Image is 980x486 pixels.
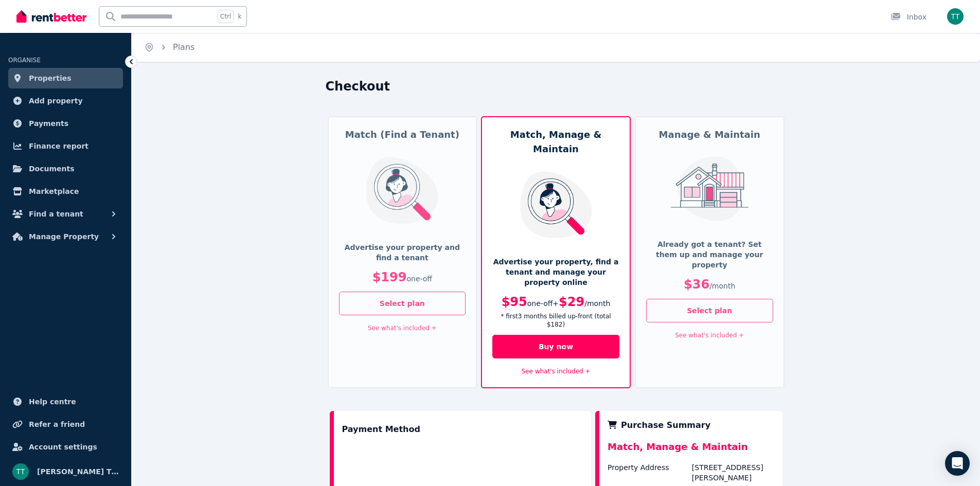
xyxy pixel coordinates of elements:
span: Ctrl [218,10,234,23]
button: Manage Property [8,226,123,247]
span: one-off [406,275,432,283]
button: Select plan [339,292,466,315]
a: Refer a friend [8,414,123,435]
div: Match, Manage & Maintain [608,440,774,462]
img: RentBetter [16,9,86,24]
span: $95 [502,295,527,309]
h5: Match, Manage & Maintain [492,128,619,156]
button: Find a tenant [8,204,123,224]
a: Marketplace [8,181,123,202]
img: Manage & Maintain [667,156,752,221]
p: Already got a tenant? Set them up and manage your property [646,239,773,270]
a: See what's included + [368,325,437,332]
p: Advertise your property and find a tenant [339,242,466,263]
span: + [553,299,559,308]
h1: Checkout [326,78,390,95]
a: Finance report [8,136,123,156]
span: Finance report [29,140,88,152]
div: Open Intercom Messenger [945,451,970,476]
a: Help centre [8,391,123,412]
p: * first 3 month s billed up-front (total $182 ) [492,312,619,329]
p: Advertise your property, find a tenant and manage your property online [492,257,619,287]
span: Help centre [29,395,76,408]
span: ORGANISE [8,57,41,64]
nav: Breadcrumb [132,33,207,62]
span: / month [584,299,610,308]
img: Match, Manage & Maintain [513,171,598,239]
span: $29 [559,295,584,309]
span: $36 [684,277,709,292]
h5: Match (Find a Tenant) [339,128,466,142]
img: Tomy Kuncheria Thuruthumalil [12,463,29,480]
a: Documents [8,158,123,179]
div: Payment Method [342,419,420,440]
button: Buy now [492,335,619,358]
span: Documents [29,163,75,175]
span: k [238,12,241,21]
span: Marketplace [29,185,79,197]
div: [STREET_ADDRESS][PERSON_NAME] [692,462,774,483]
span: Payments [29,117,68,130]
img: Match (Find a Tenant) [360,156,444,224]
span: Refer a friend [29,418,85,430]
span: [PERSON_NAME] Thuruthumalil [37,465,119,478]
a: Add property [8,91,123,111]
a: See what's included + [675,332,744,339]
a: Properties [8,68,123,88]
span: Account settings [29,441,97,453]
img: Tomy Kuncheria Thuruthumalil [947,8,964,25]
div: Property Address [608,462,690,483]
a: See what's included + [522,368,591,375]
a: Account settings [8,437,123,457]
span: Find a tenant [29,208,83,220]
span: Manage Property [29,230,99,243]
div: Inbox [890,12,926,22]
span: / month [709,282,735,290]
a: Plans [173,42,194,52]
span: Properties [29,72,72,84]
span: $199 [372,270,407,284]
div: Purchase Summary [608,419,774,431]
button: Select plan [646,299,773,322]
span: Add property [29,95,83,107]
h5: Manage & Maintain [646,128,773,142]
a: Payments [8,113,123,134]
span: one-off [527,299,553,308]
